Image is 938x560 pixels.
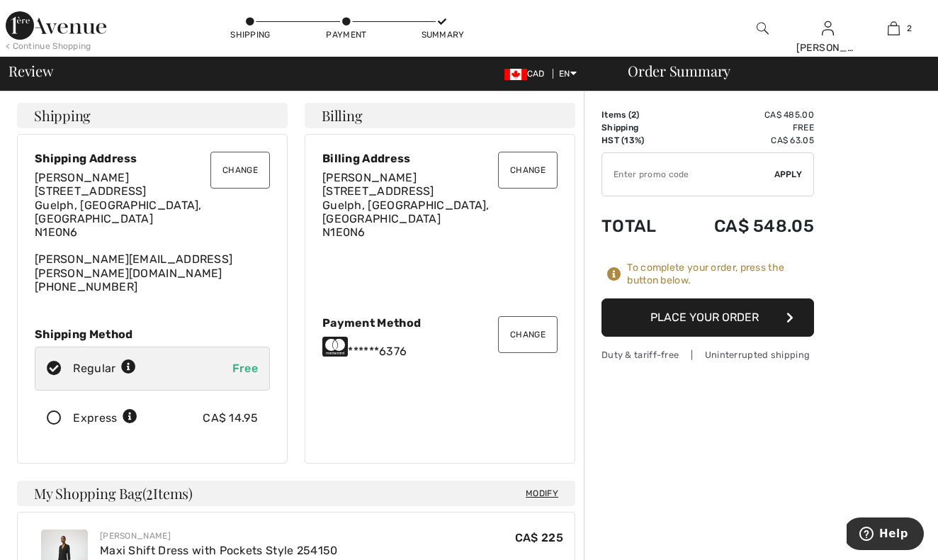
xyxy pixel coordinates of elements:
span: EN [559,69,577,79]
span: CA$ 225 [515,531,563,544]
button: Change [498,152,558,189]
td: Free [677,121,814,134]
img: 1ère Avenue [6,11,106,40]
td: Items ( ) [601,108,677,121]
span: Apply [774,168,803,181]
div: Duty & tariff-free | Uninterrupted shipping [601,348,814,362]
div: Order Summary [611,64,929,78]
div: [PERSON_NAME][EMAIL_ADDRESS][PERSON_NAME][DOMAIN_NAME] [PHONE_NUMBER] [35,171,270,293]
div: < Continue Shopping [6,40,91,52]
div: Regular [73,360,136,377]
button: Place Your Order [601,298,814,337]
div: Billing Address [322,152,558,165]
div: To complete your order, press the button below. [627,262,814,287]
a: Sign In [822,21,834,35]
span: [STREET_ADDRESS] Guelph, [GEOGRAPHIC_DATA], [GEOGRAPHIC_DATA] N1E0N6 [35,184,202,239]
td: Total [601,202,677,250]
img: search the website [757,20,769,37]
span: [STREET_ADDRESS] Guelph, [GEOGRAPHIC_DATA], [GEOGRAPHIC_DATA] N1E0N6 [322,184,490,239]
span: Billing [322,108,362,123]
td: Shipping [601,121,677,134]
span: Free [232,362,258,375]
img: My Info [822,20,834,37]
a: 2 [861,20,926,37]
img: Canadian Dollar [504,69,527,80]
td: CA$ 485.00 [677,108,814,121]
span: CAD [504,69,550,79]
h4: My Shopping Bag [17,481,575,506]
div: [PERSON_NAME] [100,530,338,542]
button: Change [210,152,270,189]
div: Payment Method [322,316,558,330]
div: Summary [422,28,464,41]
span: ( Items) [142,483,193,503]
span: 2 [631,110,636,120]
span: Review [9,64,53,78]
td: CA$ 63.05 [677,134,814,147]
div: CA$ 14.95 [203,410,258,427]
input: Promo code [602,153,774,196]
span: 2 [146,483,153,501]
a: Maxi Shift Dress with Pockets Style 254150 [100,544,338,557]
div: Payment [325,28,368,41]
div: Shipping [230,28,272,41]
td: HST (13%) [601,134,677,147]
span: [PERSON_NAME] [322,171,417,184]
button: Change [498,316,558,353]
iframe: Opens a widget where you can find more information [847,517,924,553]
td: CA$ 548.05 [677,202,814,250]
span: Modify [526,486,558,500]
span: Shipping [34,108,91,123]
img: My Bag [888,20,900,37]
div: Shipping Method [35,327,270,341]
span: 2 [907,22,912,35]
div: Shipping Address [35,152,270,165]
span: [PERSON_NAME] [35,171,129,184]
div: Express [73,410,137,427]
div: [PERSON_NAME] [796,40,861,55]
